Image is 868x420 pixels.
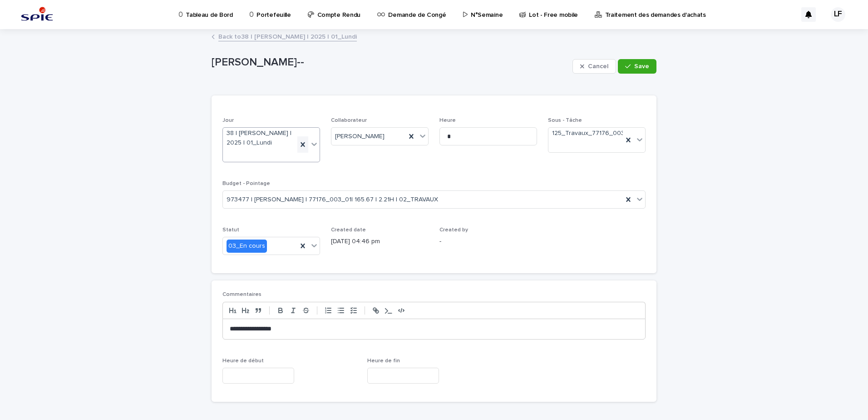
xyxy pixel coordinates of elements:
span: Save [634,63,649,70]
span: Heure [439,118,456,123]
span: Budget - Pointage [222,181,270,186]
p: [DATE] 04:46 pm [331,237,429,246]
span: 973477 | [PERSON_NAME] | 77176_003_01| 165.67 | 2.21H | 02_TRAVAUX [227,195,438,205]
img: svstPd6MQfCT1uX1QGkG [18,5,56,24]
span: Heure de début [222,358,264,364]
span: Collaborateur [331,118,367,123]
p: [PERSON_NAME]-- [212,56,569,69]
a: Back to38 | [PERSON_NAME] | 2025 | 01_Lundi [218,31,357,41]
span: Created by [439,227,468,233]
span: Commentaires [222,292,261,297]
div: LF [831,7,845,22]
span: 125_Travaux_77176_003_01 [552,129,635,138]
button: Save [618,59,656,74]
span: [PERSON_NAME] [335,132,385,141]
p: - [439,237,537,246]
span: Created date [331,227,366,233]
span: Heure de fin [367,358,400,364]
span: Sous - Tâche [548,118,582,123]
span: Cancel [588,63,608,70]
button: Cancel [572,59,616,74]
div: 03_En cours [227,240,267,253]
span: Statut [222,227,239,233]
span: 38 | [PERSON_NAME] | 2025 | 01_Lundi [227,129,294,148]
span: Jour [222,118,234,123]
